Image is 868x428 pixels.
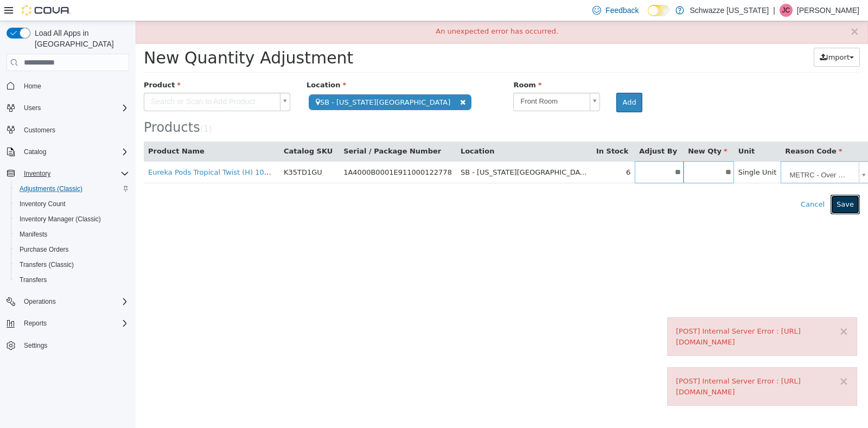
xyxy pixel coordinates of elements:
[8,72,155,90] a: Search or Scan to Add Product
[649,126,706,134] span: Reason Code
[15,182,87,195] a: Adjustments (Classic)
[714,5,724,16] button: ×
[2,337,133,353] button: Settings
[2,166,133,181] button: Inventory
[22,5,71,16] img: Cova
[7,73,129,381] nav: Complex example
[144,140,203,162] td: K35TD1GU
[703,305,713,316] button: ×
[15,197,129,210] span: Inventory Count
[11,242,133,257] button: Purchase Orders
[15,243,73,256] a: Purchase Orders
[773,4,775,17] p: |
[552,126,592,134] span: New Qty
[456,140,499,162] td: 6
[20,167,129,180] span: Inventory
[605,5,639,16] span: Feedback
[11,257,133,272] button: Transfers (Classic)
[20,101,129,114] span: Users
[24,319,47,328] span: Reports
[11,272,133,288] button: Transfers
[20,295,60,308] button: Operations
[647,141,732,162] a: METRC - Over Sold
[603,125,621,136] button: Unit
[20,124,60,137] a: Customers
[2,122,133,138] button: Customers
[2,144,133,159] button: Catalog
[68,103,73,113] span: 1
[11,181,133,196] button: Adjustments (Classic)
[797,4,859,17] p: [PERSON_NAME]
[503,125,544,136] button: Adjust By
[20,260,74,269] span: Transfers (Classic)
[12,125,71,136] button: Product Name
[208,125,308,136] button: Serial / Package Number
[65,103,76,113] small: ( )
[378,60,406,68] span: Room
[171,60,210,68] span: Location
[603,147,641,155] span: Single Unit
[15,273,129,286] span: Transfers
[690,4,769,17] p: Schwazze [US_STATE]
[659,174,695,193] button: Cancel
[24,126,55,135] span: Customers
[20,245,69,254] span: Purchase Orders
[20,123,129,137] span: Customers
[8,27,218,46] span: New Quantity Adjustment
[11,212,133,227] button: Inventory Manager (Classic)
[24,341,47,350] span: Settings
[20,215,101,223] span: Inventory Manager (Classic)
[9,72,140,90] span: Search or Scan to Add Product
[703,355,713,366] button: ×
[20,295,129,308] span: Operations
[481,72,506,91] button: Add
[148,125,199,136] button: Catalog SKU
[8,99,65,114] span: Products
[20,101,45,114] button: Users
[15,228,52,241] a: Manifests
[678,27,724,46] button: Import
[203,140,321,162] td: 1A4000B0001E911000122778
[20,145,129,158] span: Catalog
[15,258,78,271] a: Transfers (Classic)
[173,73,336,89] span: SB - [US_STATE][GEOGRAPHIC_DATA]
[15,213,105,226] a: Inventory Manager (Classic)
[20,276,47,284] span: Transfers
[15,243,129,256] span: Purchase Orders
[325,125,361,136] button: Location
[695,174,724,193] button: Save
[15,273,51,286] a: Transfers
[2,294,133,309] button: Operations
[30,28,129,49] span: Load All Apps in [GEOGRAPHIC_DATA]
[20,230,47,239] span: Manifests
[461,125,495,136] button: In Stock
[15,213,129,226] span: Inventory Manager (Classic)
[20,317,51,330] button: Reports
[20,80,46,93] a: Home
[12,147,149,155] a: Eureka Pods Tropical Twist (H) 1000mg
[648,5,671,16] input: Dark Mode
[20,184,82,193] span: Adjustments (Classic)
[24,297,56,306] span: Operations
[780,4,793,17] div: Justin Cleer
[782,4,790,17] span: JC
[20,338,129,352] span: Settings
[15,258,129,271] span: Transfers (Classic)
[24,169,50,178] span: Inventory
[2,100,133,116] button: Users
[11,196,133,212] button: Inventory Count
[24,82,41,91] span: Home
[378,72,464,90] a: Front Room
[15,228,129,241] span: Manifests
[325,147,503,155] span: SB - [US_STATE][GEOGRAPHIC_DATA] (Front Room)
[20,317,129,330] span: Reports
[24,148,46,156] span: Catalog
[20,339,52,352] a: Settings
[20,200,66,208] span: Inventory Count
[647,141,718,163] span: METRC - Over Sold
[540,305,713,326] div: [POST] Internal Server Error : [URL][DOMAIN_NAME]
[691,32,714,40] span: Import
[15,197,70,210] a: Inventory Count
[2,78,133,93] button: Home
